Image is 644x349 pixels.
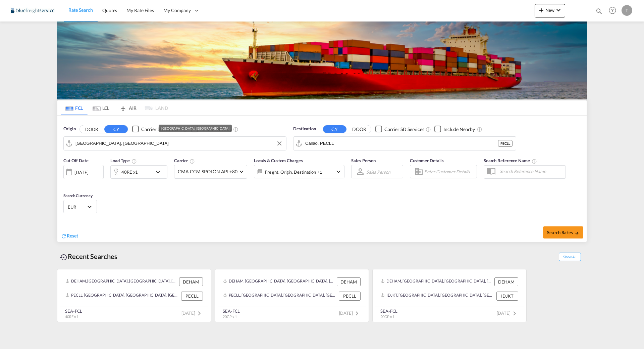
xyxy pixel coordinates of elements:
div: SEA-FCL [223,308,240,314]
md-icon: icon-information-outline [131,159,137,164]
md-tab-item: AIR [114,100,141,115]
div: icon-magnify [595,7,603,17]
div: Origin DOOR CY Checkbox No InkUnchecked: Search for CY (Container Yard) services for all selected... [57,116,587,242]
div: Carrier SD Services [384,126,424,133]
span: 20GP x 1 [380,314,394,319]
img: LCL+%26+FCL+BACKGROUND.png [57,21,587,99]
md-icon: Unchecked: Ignores neighbouring ports when fetching rates.Checked : Includes neighbouring ports w... [477,127,482,132]
md-icon: Unchecked: Search for CY (Container Yard) services for all selected carriers.Checked : Search for... [426,127,431,132]
button: DOOR [347,125,371,133]
button: DOOR [80,125,103,133]
span: CMA CGM SPOTON API +80 [178,168,237,175]
div: icon-refreshReset [61,232,78,240]
img: 9097ab40c0d911ee81d80fb7ec8da167.JPG [10,3,55,18]
button: CY [323,125,346,133]
md-icon: icon-chevron-down [334,168,342,176]
div: DEHAM, Hamburg, Germany, Western Europe, Europe [65,277,177,286]
span: Carrier [174,158,195,163]
md-checkbox: Checkbox No Ink [191,126,232,133]
md-icon: Your search will be saved by the below given name [532,159,537,164]
span: Quotes [102,7,117,13]
div: T [622,5,632,16]
span: Search Reference Name [484,158,537,163]
div: Recent Searches [57,249,120,264]
div: PECLL [498,140,513,147]
span: Search Currency [63,193,93,198]
md-icon: icon-airplane [119,104,127,109]
div: DEHAM, Hamburg, Germany, Western Europe, Europe [381,277,493,286]
recent-search-card: DEHAM, [GEOGRAPHIC_DATA], [GEOGRAPHIC_DATA], [GEOGRAPHIC_DATA], [GEOGRAPHIC_DATA] DEHAMPECLL, [GE... [57,269,211,322]
md-input-container: Hamburg, DEHAM [64,137,286,150]
md-icon: icon-chevron-right [195,309,203,317]
span: Load Type [110,158,137,163]
md-checkbox: Checkbox No Ink [375,126,424,133]
span: Help [607,5,618,16]
button: icon-plus 400-fgNewicon-chevron-down [535,4,565,17]
md-datepicker: Select [63,178,68,187]
span: Sales Person [351,158,376,163]
span: Show All [559,253,581,261]
md-icon: icon-arrow-right [575,231,579,235]
div: Carrier SD Services [141,126,181,133]
input: Search Reference Name [496,166,566,176]
span: Customer Details [410,158,444,163]
md-icon: icon-chevron-right [353,309,361,317]
div: PECLL, Callao, Peru, South America, Americas [65,292,179,300]
recent-search-card: DEHAM, [GEOGRAPHIC_DATA], [GEOGRAPHIC_DATA], [GEOGRAPHIC_DATA], [GEOGRAPHIC_DATA] DEHAMIDJKT, [GE... [372,269,527,322]
div: PECLL [339,292,361,300]
recent-search-card: DEHAM, [GEOGRAPHIC_DATA], [GEOGRAPHIC_DATA], [GEOGRAPHIC_DATA], [GEOGRAPHIC_DATA] DEHAMPECLL, [GE... [215,269,369,322]
span: [DATE] [497,310,519,316]
div: IDJKT, Jakarta, Java, Indonesia, South East Asia, Asia Pacific [381,292,495,300]
div: PECLL, Callao, Peru, South America, Americas [223,292,337,300]
md-tab-item: LCL [88,100,114,115]
div: Include Nearby [443,126,475,133]
md-tab-item: FCL [61,100,88,115]
span: Search Rates [547,230,579,235]
div: DEHAM [337,277,361,286]
span: [DATE] [181,310,203,316]
div: IDJKT [496,292,518,300]
md-select: Select Currency: € EUREuro [67,202,93,212]
div: DEHAM [494,277,518,286]
span: 40RE x 1 [65,314,78,319]
span: Reset [67,233,78,238]
md-pagination-wrapper: Use the left and right arrow keys to navigate between tabs [61,100,168,115]
div: [GEOGRAPHIC_DATA], [GEOGRAPHIC_DATA] [161,125,229,132]
span: Rate Search [68,7,93,13]
div: Freight Origin Destination Factory Stuffing [265,167,322,177]
input: Search by Port [305,138,498,148]
button: CY [104,125,128,133]
md-icon: icon-backup-restore [60,253,68,261]
div: [DATE] [63,165,104,179]
div: DEHAM [179,277,203,286]
div: 40RE x1icon-chevron-down [110,165,167,179]
md-icon: Unchecked: Ignores neighbouring ports when fetching rates.Checked : Includes neighbouring ports w... [233,127,238,132]
div: DEHAM, Hamburg, Germany, Western Europe, Europe [223,277,335,286]
button: Clear Input [274,138,284,148]
input: Enter Customer Details [424,167,475,177]
span: 20GP x 1 [223,314,237,319]
span: Locals & Custom Charges [254,158,303,163]
div: 40RE x1 [121,167,138,177]
md-icon: icon-chevron-down [554,6,562,14]
md-checkbox: Checkbox No Ink [132,126,181,133]
md-select: Sales Person [366,167,391,177]
span: Origin [63,126,75,132]
md-icon: icon-chevron-right [511,309,519,317]
button: Search Ratesicon-arrow-right [543,226,583,238]
div: Freight Origin Destination Factory Stuffingicon-chevron-down [254,165,344,178]
md-icon: icon-magnify [595,7,603,15]
span: New [537,7,562,13]
div: [DATE] [74,169,88,175]
div: PECLL [181,292,203,300]
span: My Rate Files [126,7,154,13]
input: Search by Port [75,138,283,148]
div: SEA-FCL [380,308,397,314]
md-icon: icon-refresh [61,233,67,239]
span: My Company [163,7,191,14]
div: Help [607,5,622,17]
md-input-container: Callao, PECLL [293,137,516,150]
span: [DATE] [339,310,361,316]
span: Destination [293,126,316,132]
